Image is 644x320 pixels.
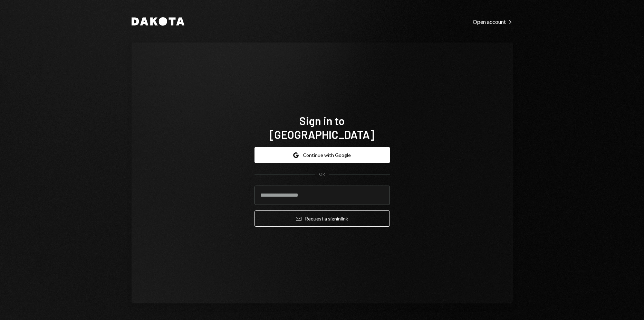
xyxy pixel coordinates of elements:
div: Open account [473,18,513,25]
button: Continue with Google [254,147,390,163]
h1: Sign in to [GEOGRAPHIC_DATA] [254,114,390,141]
button: Request a signinlink [254,210,390,227]
a: Open account [473,18,513,25]
div: OR [319,171,325,177]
